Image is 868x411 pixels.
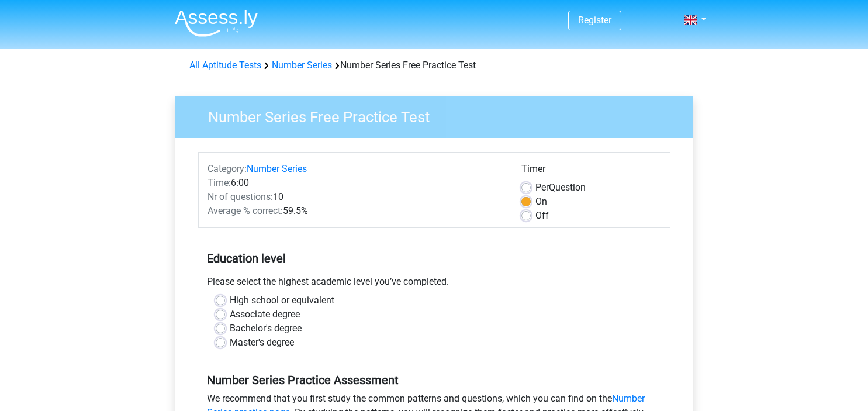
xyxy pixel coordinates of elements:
div: 10 [199,190,513,204]
h5: Number Series Practice Assessment [207,373,662,387]
a: Number Series [272,60,332,71]
img: Assessly [175,9,258,37]
label: Bachelor's degree [230,322,302,336]
label: Associate degree [230,308,300,322]
div: Number Series Free Practice Test [185,58,684,72]
div: 59.5% [199,204,513,218]
span: Nr of questions: [208,191,273,202]
div: 6:00 [199,176,513,190]
span: Category: [208,163,247,174]
span: Time: [208,177,231,188]
label: Off [535,209,549,223]
a: Number Series [247,163,307,174]
label: Question [535,181,586,195]
a: Register [578,15,611,26]
h3: Number Series Free Practice Test [194,103,684,126]
span: Average % correct: [208,205,283,216]
a: All Aptitude Tests [189,60,261,71]
h5: Education level [207,247,662,270]
div: Please select the highest academic level you’ve completed. [198,275,670,293]
label: Master's degree [230,336,294,350]
div: Timer [521,162,661,181]
span: Per [535,182,549,193]
label: High school or equivalent [230,293,334,308]
label: On [535,195,547,209]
